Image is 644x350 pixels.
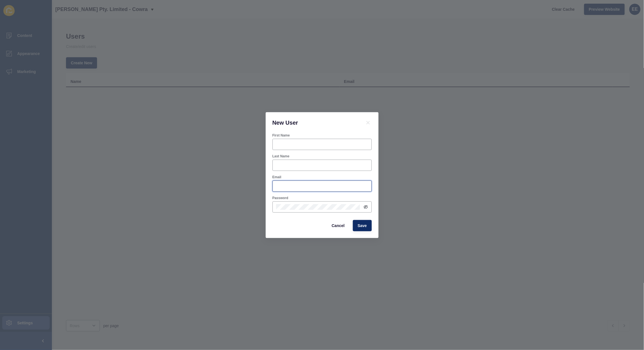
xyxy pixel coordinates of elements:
[327,220,350,231] button: Cancel
[272,154,290,159] label: Last Name
[272,119,358,126] h1: New User
[332,223,345,228] span: Cancel
[272,133,290,138] label: First Name
[272,196,289,200] label: Password
[353,220,372,231] button: Save
[358,223,367,228] span: Save
[272,175,282,179] label: Email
